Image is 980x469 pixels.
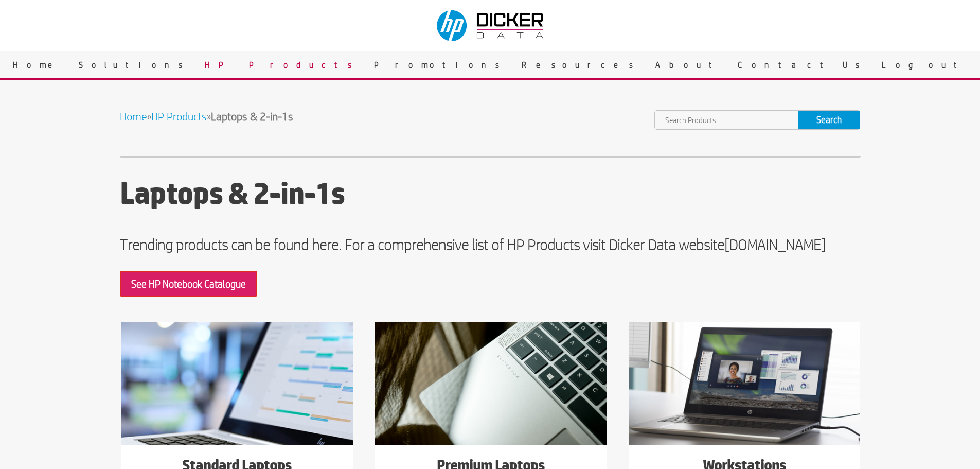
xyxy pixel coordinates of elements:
[724,235,826,253] a: [DOMAIN_NAME]
[151,110,207,123] a: HP Products
[366,51,514,78] a: Promotions
[514,51,648,78] a: Resources
[5,51,71,78] a: Home
[798,111,860,129] input: Search
[730,51,874,78] a: Contact Us
[120,271,257,297] a: See HP Notebook Catalogue
[120,110,293,123] span: » »
[120,236,861,258] h5: Trending products can be found here. For a comprehensive list of HP Products visit Dicker Data we...
[874,51,975,78] a: Logout
[655,111,798,129] input: Search Products
[120,110,147,123] a: Home
[648,51,730,78] a: About
[431,5,552,46] img: Dicker Data & HP
[211,110,293,123] strong: Laptops & 2-in-1s
[197,51,366,78] a: HP Products
[120,176,861,215] h1: Laptops & 2-in-1s
[71,51,197,78] a: Solutions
